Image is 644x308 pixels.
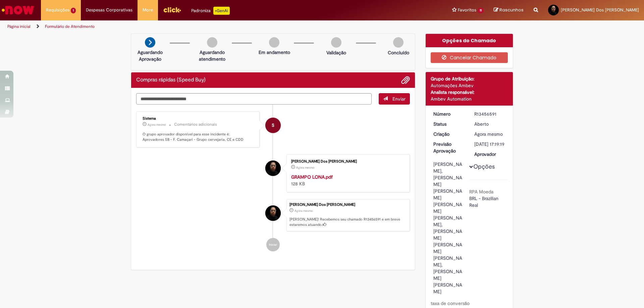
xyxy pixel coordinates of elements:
[5,20,424,33] ul: Trilhas de página
[494,7,524,13] a: Rascunhos
[46,7,69,13] span: Requisições
[289,203,406,207] div: [PERSON_NAME] Dos [PERSON_NAME]
[401,76,410,84] button: Adicionar anexos
[269,37,279,48] img: img-circle-grey.png
[143,132,254,142] p: O grupo aprovador disponível para esse incidente é: Aprovadores SB - F. Camaçari - Grupo cervejar...
[136,77,206,83] h2: Compras rápidas (Speed Buy) Histórico de tíquete
[474,121,505,127] div: Aberto
[136,199,410,231] li: Pedro Leonidas Dos Santos Junior
[561,7,639,13] span: [PERSON_NAME] Dos [PERSON_NAME]
[143,117,254,121] div: Sistema
[428,111,470,117] dt: Número
[136,105,410,258] ul: Histórico de tíquete
[474,131,503,137] span: Agora mesmo
[291,160,403,164] div: [PERSON_NAME] Dos [PERSON_NAME]
[393,37,404,48] img: img-circle-grey.png
[71,8,76,13] span: 1
[296,166,314,170] time: 28/08/2025 10:19:12
[294,209,313,213] span: Agora mesmo
[296,166,314,170] span: Agora mesmo
[291,174,333,180] a: GRAMPO LONA.pdf
[426,34,513,47] div: Opções do Chamado
[136,93,372,105] textarea: Digite sua mensagem aqui...
[265,118,281,133] div: System
[326,49,346,56] p: Validação
[289,217,406,227] p: [PERSON_NAME]! Recebemos seu chamado R13456591 e em breve estaremos atuando.
[431,75,508,82] div: Grupo de Atribuição:
[474,131,503,137] time: 28/08/2025 10:19:19
[331,37,341,48] img: img-circle-grey.png
[431,82,508,89] div: Automações Ambev
[148,123,166,127] span: Agora mesmo
[265,161,281,176] div: Pedro Leonidas Dos Santos Junior
[272,117,274,133] span: S
[174,122,217,127] small: Comentários adicionais
[86,7,132,13] span: Despesas Corporativas
[259,49,290,56] p: Em andamento
[392,96,406,102] span: Enviar
[433,161,465,295] div: [PERSON_NAME], [PERSON_NAME] [PERSON_NAME] [PERSON_NAME] [PERSON_NAME], [PERSON_NAME] [PERSON_NAM...
[163,5,181,15] img: click_logo_yellow_360x200.png
[431,300,470,306] b: taxa de conversão
[474,141,505,147] div: [DATE] 17:19:19
[428,141,470,154] dt: Previsão Aprovação
[499,7,524,13] span: Rascunhos
[474,131,505,137] div: 28/08/2025 10:19:19
[469,151,511,158] dt: Aprovador
[191,7,230,15] div: Padroniza
[379,93,410,105] button: Enviar
[265,205,281,221] div: Pedro Leonidas Dos Santos Junior
[431,96,508,102] div: Ambev Automation
[478,8,484,13] span: 11
[431,89,508,96] div: Analista responsável:
[388,49,409,56] p: Concluído
[294,209,313,213] time: 28/08/2025 10:19:19
[145,37,155,48] img: arrow-next.png
[148,123,166,127] time: 28/08/2025 10:19:27
[143,7,153,13] span: More
[196,49,228,62] p: Aguardando atendimento
[469,189,493,195] b: RPA Moeda
[134,49,166,62] p: Aguardando Aprovação
[458,7,476,13] span: Favoritos
[428,131,470,137] dt: Criação
[207,37,217,48] img: img-circle-grey.png
[431,52,508,63] button: Cancelar Chamado
[7,24,31,29] a: Página inicial
[45,24,95,29] a: Formulário de Atendimento
[291,174,403,187] div: 128 KB
[213,7,230,15] p: +GenAi
[469,195,500,208] span: BRL - Brazilian Real
[1,3,35,17] img: ServiceNow
[474,111,505,117] div: R13456591
[428,121,470,127] dt: Status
